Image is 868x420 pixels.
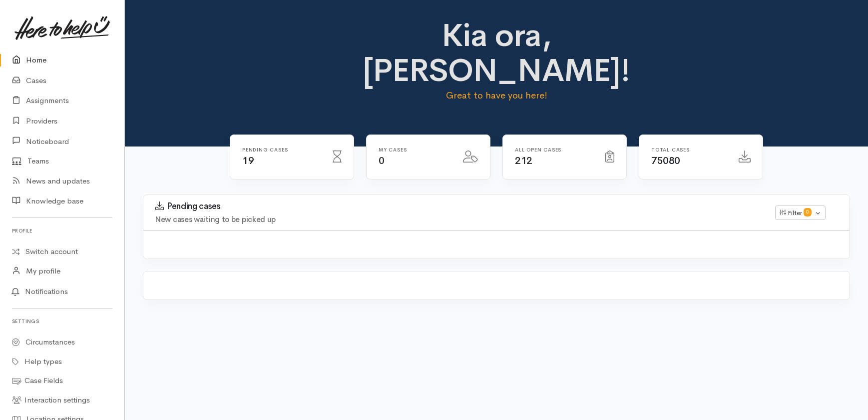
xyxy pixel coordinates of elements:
h1: Kia ora, [PERSON_NAME]! [323,18,670,88]
h6: Settings [12,314,112,328]
span: 19 [242,154,254,167]
h6: Total cases [651,147,727,152]
span: 212 [515,154,532,167]
h6: Profile [12,224,112,237]
span: 0 [804,208,812,216]
span: 0 [379,154,385,167]
h6: Pending cases [242,147,321,152]
h6: My cases [379,147,451,152]
p: Great to have you here! [323,88,670,102]
button: Filter0 [775,205,826,220]
h4: New cases waiting to be picked up [155,215,763,224]
span: 75080 [651,154,680,167]
h3: Pending cases [155,201,763,211]
h6: All Open cases [515,147,593,152]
